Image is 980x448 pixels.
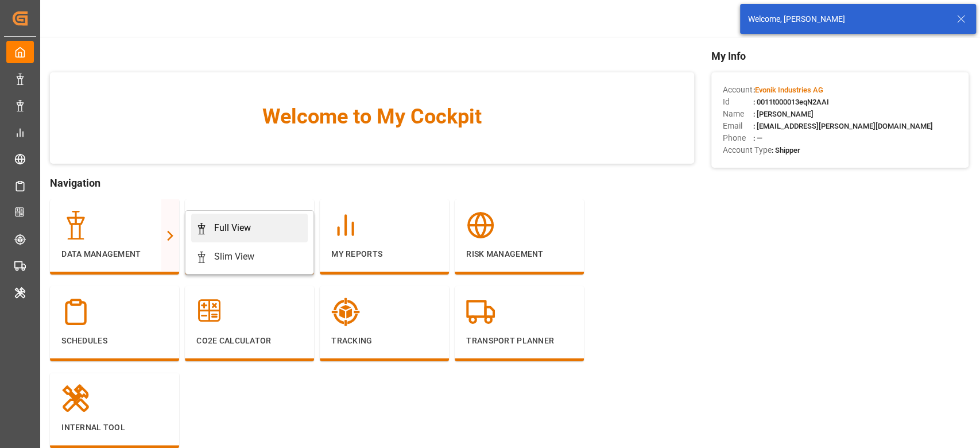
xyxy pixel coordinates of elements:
span: : 0011t000013eqN2AAI [753,98,829,106]
p: Data Management [61,248,168,260]
span: Email [723,120,753,132]
div: Slim View [214,250,254,264]
p: Risk Management [466,248,572,260]
p: My Reports [331,248,437,260]
span: Navigation [50,175,694,191]
p: CO2e Calculator [196,335,303,347]
span: Account Type [723,144,772,156]
div: Full View [214,221,251,235]
p: Schedules [61,335,168,347]
span: Welcome to My Cockpit [73,101,671,132]
span: : [753,86,823,94]
span: Phone [723,132,753,144]
p: Transport Planner [466,335,572,347]
span: My Info [711,48,969,64]
span: Evonik Industries AG [755,86,823,94]
span: Account [723,84,753,96]
span: : [PERSON_NAME] [753,110,814,118]
p: Tracking [331,335,437,347]
span: Name [723,108,753,120]
p: Internal Tool [61,422,168,434]
span: : Shipper [772,146,800,155]
div: Welcome, [PERSON_NAME] [748,13,946,25]
a: Slim View [191,242,308,271]
span: : [EMAIL_ADDRESS][PERSON_NAME][DOMAIN_NAME] [753,122,933,130]
a: Full View [191,214,308,242]
span: : — [753,134,762,142]
span: Id [723,96,753,108]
